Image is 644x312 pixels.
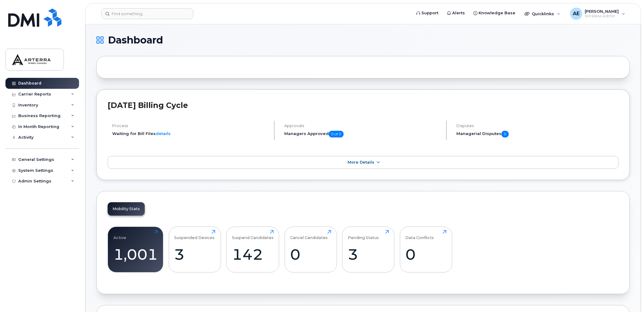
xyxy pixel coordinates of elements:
[348,230,379,240] div: Pending Status
[156,131,171,136] a: details
[174,230,215,269] a: Suspended Devices3
[348,245,389,263] div: 3
[232,245,274,263] div: 142
[112,123,269,128] h4: Process
[456,131,618,137] h5: Managerial Disputes
[108,36,163,45] span: Dashboard
[113,245,158,263] div: 1,001
[290,230,328,240] div: Cancel Candidates
[108,101,618,110] h2: [DATE] Billing Cycle
[348,160,374,165] span: More Details
[232,230,274,269] a: Suspend Candidates142
[348,230,389,269] a: Pending Status3
[174,230,215,240] div: Suspended Devices
[405,230,434,240] div: Data Conflicts
[232,230,274,240] div: Suspend Candidates
[290,245,331,263] div: 0
[284,131,441,137] h5: Managers Approved
[501,131,509,137] span: 0
[112,131,269,137] li: Waiting for Bill Files
[329,131,344,137] span: 0 of 0
[284,123,441,128] h4: Approvals
[290,230,331,269] a: Cancel Candidates0
[405,230,446,269] a: Data Conflicts0
[405,245,446,263] div: 0
[113,230,126,240] div: Active
[113,230,158,269] a: Active1,001
[174,245,215,263] div: 3
[456,123,618,128] h4: Disputes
